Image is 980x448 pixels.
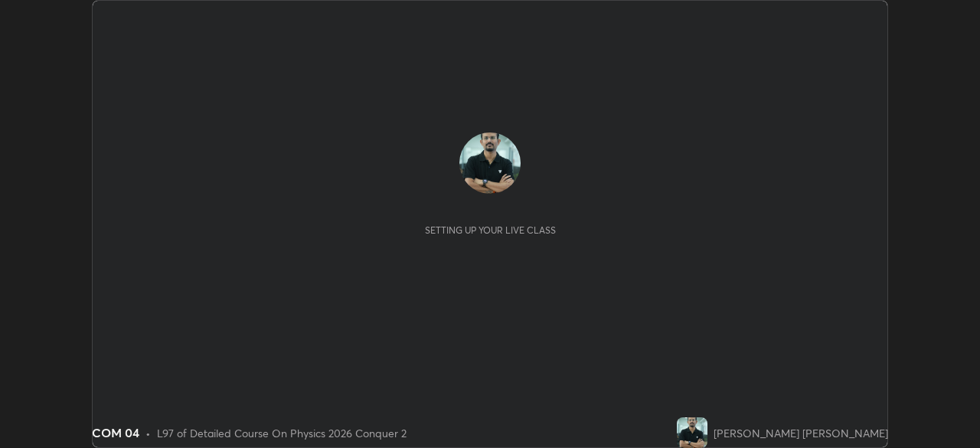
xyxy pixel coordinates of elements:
[425,224,556,236] div: Setting up your live class
[714,425,888,441] div: [PERSON_NAME] [PERSON_NAME]
[157,425,407,441] div: L97 of Detailed Course On Physics 2026 Conquer 2
[145,425,151,441] div: •
[459,132,521,194] img: 59c5af4deb414160b1ce0458d0392774.jpg
[677,417,707,448] img: 59c5af4deb414160b1ce0458d0392774.jpg
[92,423,139,442] div: COM 04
